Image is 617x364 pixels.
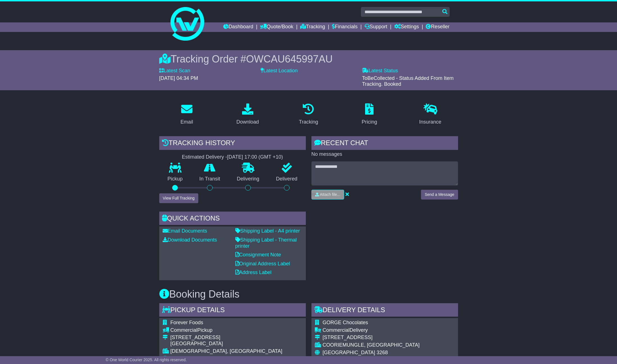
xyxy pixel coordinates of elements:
[159,154,306,160] div: Estimated Delivery -
[163,228,207,234] a: Email Documents
[223,22,253,32] a: Dashboard
[163,237,217,243] a: Download Documents
[229,176,268,182] p: Delivering
[235,261,290,266] a: Original Address Label
[362,118,377,126] div: Pricing
[170,348,283,354] div: [DEMOGRAPHIC_DATA], [GEOGRAPHIC_DATA]
[159,303,306,318] div: Pickup Details
[362,68,398,74] label: Latest Status
[159,176,191,182] p: Pickup
[235,270,272,275] a: Address Label
[260,22,293,32] a: Quote/Book
[159,75,198,81] span: [DATE] 04:34 PM
[191,176,229,182] p: In Transit
[311,303,458,318] div: Delivery Details
[227,154,283,160] div: [DATE] 17:00 (GMT +10)
[362,75,454,87] span: ToBeCollected - Status Added From Item Tracking. Booked
[236,118,259,126] div: Download
[268,176,306,182] p: Delivered
[323,327,420,333] div: Delivery
[377,350,388,355] span: 3268
[159,136,306,151] div: Tracking history
[323,335,420,341] div: [STREET_ADDRESS]
[311,136,458,151] div: RECENT CHAT
[170,335,283,341] div: [STREET_ADDRESS]
[299,118,318,126] div: Tracking
[300,22,325,32] a: Tracking
[233,101,263,128] a: Download
[365,22,387,32] a: Support
[170,341,283,347] div: [GEOGRAPHIC_DATA]
[170,327,283,333] div: Pickup
[323,342,420,348] div: COORIEMUNGLE, [GEOGRAPHIC_DATA]
[159,53,458,65] div: Tracking Order #
[159,193,198,203] button: View Full Tracking
[394,22,419,32] a: Settings
[426,22,449,32] a: Reseller
[235,252,281,258] a: Consignment Note
[295,101,322,128] a: Tracking
[323,320,368,325] span: GORGE Chocolates
[323,350,375,355] span: [GEOGRAPHIC_DATA]
[235,228,300,234] a: Shipping Label - A4 printer
[419,118,441,126] div: Insurance
[332,22,358,32] a: Financials
[170,356,223,361] span: [GEOGRAPHIC_DATA]
[170,320,203,325] span: Forever Foods
[261,68,298,74] label: Latest Location
[246,53,333,65] span: OWCAU645997AU
[416,101,445,128] a: Insurance
[235,237,297,249] a: Shipping Label - Thermal printer
[159,212,306,227] div: Quick Actions
[421,190,458,200] button: Send a Message
[159,68,190,74] label: Latest Scan
[177,101,197,128] a: Email
[106,358,187,362] span: © One World Courier 2025. All rights reserved.
[311,151,458,157] p: No messages
[358,101,381,128] a: Pricing
[159,289,458,300] h3: Booking Details
[224,356,236,361] span: 3137
[170,327,197,333] span: Commercial
[180,118,193,126] div: Email
[323,327,350,333] span: Commercial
